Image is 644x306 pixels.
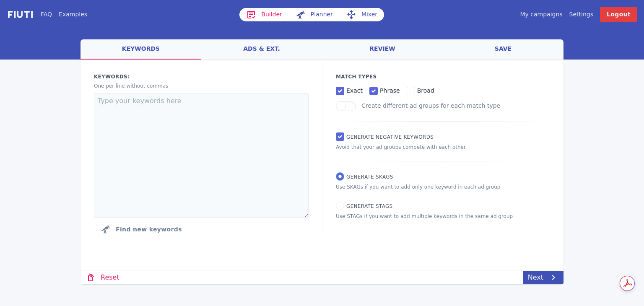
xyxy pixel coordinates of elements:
[346,87,363,94] span: exact
[346,134,434,140] span: Generate Negative keywords
[94,73,309,80] label: Keywords:
[336,213,550,220] p: Use STAGs if you want to add multiple keywords in the same ad group
[346,174,393,180] span: Generate SKAGs
[417,87,434,94] span: broad
[336,87,344,95] input: exact
[80,271,125,284] a: Reset
[600,7,637,22] a: Logout
[80,39,201,60] a: keywords
[407,87,415,95] input: broad
[336,202,344,210] input: Generate STAGs
[94,82,309,90] p: One per line without commas
[340,8,384,21] a: Mixer
[322,39,443,60] a: review
[239,8,289,21] a: Builder
[336,183,550,191] p: Use SKAGs if you want to add only one keyword in each ad group
[520,10,562,19] a: My campaigns
[289,8,340,21] a: Planner
[443,39,563,60] a: save
[569,10,593,19] a: Settings
[523,271,563,284] a: Next
[59,10,87,19] a: Examples
[336,143,550,151] p: Avoid that your ad groups compete with each other
[336,132,344,141] input: Generate Negative keywords
[346,203,392,209] span: Generate STAGs
[369,87,378,95] input: phrase
[94,221,189,238] button: Click to find new keywords related to those above
[380,87,400,94] span: phrase
[41,10,52,19] a: FAQ
[336,172,344,181] input: Generate SKAGs
[7,10,34,19] img: f731f27.png
[336,73,550,80] p: Match Types
[361,102,500,109] label: Create different ad groups for each match type
[201,39,322,60] a: ads & ext.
